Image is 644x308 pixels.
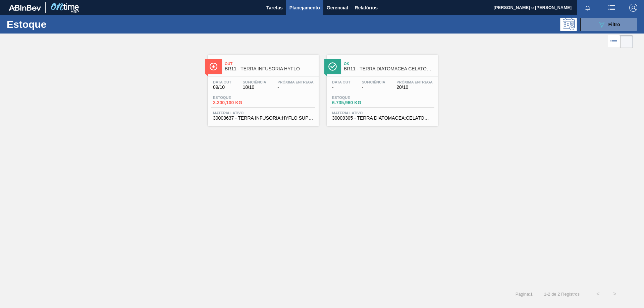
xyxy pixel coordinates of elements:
[332,100,379,105] span: 6.735,960 KG
[213,80,231,84] span: Data out
[577,3,598,12] button: Notificações
[362,85,385,90] span: -
[608,35,620,48] div: Visão em Lista
[9,5,41,11] img: TNhmsLtSVTkK8tSr43FrP2fwEKptu5GPRR3wAAAABJRU5ErkJggg==
[344,62,434,66] span: Ok
[332,85,351,90] span: -
[213,96,260,100] span: Estoque
[396,80,433,84] span: Próxima Entrega
[209,62,218,71] img: Ícone
[608,4,616,12] img: userActions
[266,4,283,12] span: Tarefas
[606,286,623,302] button: >
[213,111,314,115] span: Material ativo
[7,20,107,28] h1: Estoque
[543,292,580,297] span: 1 - 2 de 2 Registros
[277,80,314,84] span: Próxima Entrega
[332,80,351,84] span: Data out
[328,62,337,71] img: Ícone
[243,85,266,90] span: 18/10
[332,111,433,115] span: Material ativo
[344,66,434,71] span: BR11 - TERRA DIATOMACEA CELATOM FW14
[277,85,314,90] span: -
[213,116,314,121] span: 30003637 - TERRA INFUSORIA;HYFLO SUPER CEL
[332,116,433,121] span: 30009305 - TERRA DIATOMACEA;CELATOM FW14
[213,100,260,105] span: 3.300,100 KG
[225,62,315,66] span: Out
[580,18,637,31] button: Filtro
[213,85,231,90] span: 09/10
[225,66,315,71] span: BR11 - TERRA INFUSORIA HYFLO
[243,80,266,84] span: Suficiência
[332,96,379,100] span: Estoque
[560,18,577,31] div: Pogramando: nenhum usuário selecionado
[322,50,441,126] a: ÍconeOkBR11 - TERRA DIATOMACEA CELATOM FW14Data out-Suficiência-Próxima Entrega20/10Estoque6.735,...
[396,85,433,90] span: 20/10
[629,4,637,12] img: Logout
[289,4,320,12] span: Planejamento
[608,22,620,27] span: Filtro
[590,286,606,302] button: <
[620,35,633,48] div: Visão em Cards
[203,50,322,126] a: ÍconeOutBR11 - TERRA INFUSORIA HYFLOData out09/10Suficiência18/10Próxima Entrega-Estoque3.300,100...
[327,4,348,12] span: Gerencial
[516,292,533,297] span: Página : 1
[362,80,385,84] span: Suficiência
[355,4,378,12] span: Relatórios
